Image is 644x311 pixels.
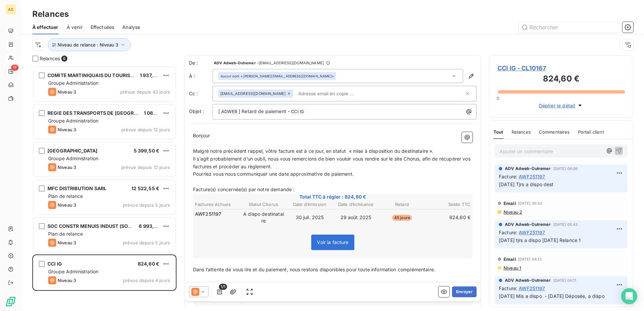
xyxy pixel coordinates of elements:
span: - [EMAIL_ADDRESS][DOMAIN_NAME] [257,61,324,65]
th: Date d’échéance [333,201,379,208]
span: Plan de relance [48,193,83,199]
span: prévue depuis 5 jours [123,202,170,208]
span: [DATE] 05:43 [553,222,578,227]
span: Facture : [499,173,517,180]
img: Logo LeanPay [5,296,16,307]
span: Email [504,201,516,206]
span: 12 522,55 € [131,185,159,191]
span: Commentaires [539,129,570,135]
span: Groupe Administration [48,118,98,124]
span: [DATE] 04:13 [518,257,542,261]
span: [DATE] tjrs a dispo [DATE] Relance 1 [499,237,581,243]
em: Aucun nom [220,74,239,78]
span: ADV Adweb-Outremer [505,277,551,283]
span: Pourriez vous nous communiquer une date approximative de paiement. [193,171,354,177]
span: ADV Adweb-Outremer [505,221,551,228]
input: Rechercher [519,22,620,33]
span: [EMAIL_ADDRESS][DOMAIN_NAME] [220,92,286,96]
span: ADWEB [220,108,238,116]
span: [GEOGRAPHIC_DATA] [47,148,98,153]
span: Effectuées [91,24,115,31]
span: Relances [512,129,531,135]
td: 824,60 € [425,210,471,224]
span: 5 399,50 € [134,148,160,153]
span: De : [189,60,213,66]
th: Factures échues [195,201,240,208]
span: Total TTC à régler : 824,60 € [194,194,472,200]
input: Adresse email en copie ... [296,89,374,99]
span: 6 993,26 € [139,223,165,229]
span: CCI IG - CL10167 [497,64,625,73]
span: Objet : [189,108,204,114]
span: AWF251197 [519,285,545,292]
span: COMITE MARTINIQUAIS DU TOURISME (CMT) [47,72,153,78]
td: A dispo destinataire [241,210,286,224]
span: Relances [40,55,60,62]
span: À venir [67,24,83,31]
span: prévue depuis 12 jours [121,127,170,132]
span: Groupe Administration [48,80,98,86]
span: Groupe Administration [48,269,98,274]
button: Déplier le détail [537,102,586,109]
span: 6 [61,56,67,62]
span: Niveau 3 [58,202,76,208]
span: CCI IG [47,261,62,267]
h3: 824,60 € [497,73,625,86]
span: Facture : [499,285,517,292]
button: Niveau de relance : Niveau 3 [48,38,131,51]
span: Niveau 3 [58,278,76,283]
span: Déplier le détail [539,102,576,109]
span: Analyse [122,24,140,31]
span: Niveau 3 [58,89,76,95]
label: Cc : [189,90,213,97]
th: Retard [379,201,425,208]
span: prévue depuis 5 jours [123,240,170,245]
div: AD [5,4,16,15]
span: Voir la facture [317,239,348,245]
span: 1/1 [219,284,227,290]
span: AWF251197 [195,211,221,217]
span: 0 [496,96,499,101]
span: Facture(s) concernée(s) par notre demande : [193,186,294,192]
span: Facture : [499,229,517,236]
span: [DATE] Mis a dispo - [DATE] Déposée, a dispo [499,293,605,299]
span: Niveau 3 [58,127,76,132]
span: Niveau 3 [58,165,76,170]
span: REGIE DES TRANSPORTS DE [GEOGRAPHIC_DATA] (RTM) EPIC [47,110,192,116]
span: Bonjour [193,133,210,138]
div: grid [32,66,176,311]
span: Plan de relance [48,231,83,237]
button: Envoyer [452,286,477,297]
h3: Relances [32,8,69,20]
span: Tout [493,129,504,135]
label: À : [189,73,213,79]
span: Niveau 1 [503,265,521,271]
span: Portail client [578,129,604,135]
span: [DATE] Tjrs a dispo dest [499,181,554,187]
span: 1 937,46 € [140,72,164,78]
span: Niveau de relance : Niveau 3 [58,42,118,47]
span: ] Retard de paiement - [238,108,290,114]
span: Malgré notre précédent rappel, vôtre facture est à ce jour, en statut « mise à disposition du des... [193,148,434,154]
span: À effectuer [32,24,59,31]
span: 17 [11,65,19,71]
td: 30 juil. 2025 [287,210,332,224]
span: [DATE] 04:11 [553,278,577,282]
td: 29 août 2025 [333,210,379,224]
span: [DATE] 05:52 [518,201,543,205]
span: Email [504,256,516,262]
span: Niveau 2 [503,209,522,215]
span: [DATE] 08:06 [553,167,578,171]
span: Niveau 3 [58,240,76,245]
span: ADV Adweb-Outremer [214,61,256,65]
th: Date d’émission [287,201,332,208]
span: 1 085,00 € [144,110,169,116]
span: ADV Adweb-Outremer [505,166,551,172]
span: Dans l’attente de vous lire et du paiement, nous restons disponibles pour toute information compl... [193,267,435,272]
span: Il s’agit probablement d’un oubli, nous vous remercions de bien vouloir vous rendre sur le site C... [193,156,472,169]
div: Open Intercom Messenger [621,288,637,304]
div: <[PERSON_NAME][EMAIL_ADDRESS][DOMAIN_NAME]> [220,74,334,78]
span: SOC CONSTR MENUIS INDUST (SOCOMI) SARL [47,223,156,229]
span: CCI IG [290,108,305,116]
th: Solde TTC [425,201,471,208]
